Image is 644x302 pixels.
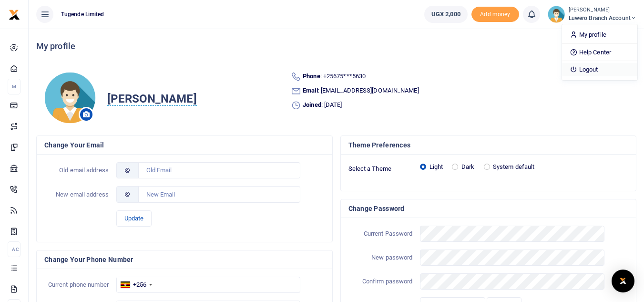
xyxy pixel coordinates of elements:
h4: Change your phone number [44,254,325,265]
label: Light [429,162,443,172]
a: logo-small logo-large logo-large [9,10,20,18]
input: Old Email [138,162,300,178]
span: Add money [471,7,519,22]
div: Uganda: +256 [117,277,155,292]
label: Confirm password [345,277,417,286]
li: Ac [8,241,20,257]
label: Current phone number [41,280,112,290]
li: Toup your wallet [471,7,519,22]
label: System default [493,162,534,172]
label: Dark [461,162,474,172]
span: Luwero Branch Account [569,14,636,22]
li: : +25675***5630 [291,72,629,82]
button: Update [116,210,152,227]
li: : [DATE] [291,100,629,111]
a: Add money [471,10,519,17]
b: Email [303,87,318,94]
a: profile-user [PERSON_NAME] Luwero Branch Account [548,6,636,23]
li: M [8,79,20,94]
img: profile-user [548,6,565,23]
a: My profile [562,28,637,42]
span: [PERSON_NAME] [107,92,196,106]
span: Tugende Limited [57,10,108,19]
label: Select a Theme [345,164,417,174]
h4: Change your email [44,140,325,150]
img: logo-small [9,9,20,21]
h4: Change Password [348,203,629,214]
div: +256 [133,280,146,290]
b: Phone [303,73,320,80]
div: Open Intercom Messenger [612,270,634,292]
h4: Theme Preferences [348,140,629,150]
label: New password [345,253,417,262]
a: Logout [562,63,637,76]
input: New Email [138,186,300,202]
label: New email address [41,190,112,199]
label: Current Password [345,229,417,239]
li: Wallet ballance [420,6,471,23]
a: UGX 2,000 [424,6,468,23]
label: Old email address [41,166,112,175]
h4: My profile [36,41,636,52]
li: : [EMAIL_ADDRESS][DOMAIN_NAME] [291,86,629,96]
span: UGX 2,000 [431,10,460,19]
a: Help Center [562,46,637,59]
small: [PERSON_NAME] [569,6,636,14]
b: Joined [303,101,321,108]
